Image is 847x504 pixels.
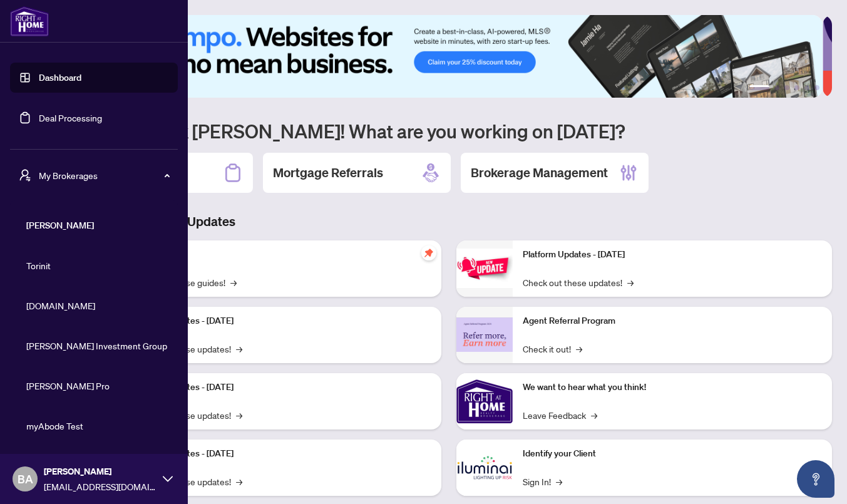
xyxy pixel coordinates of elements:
[523,314,823,328] p: Agent Referral Program
[471,164,608,182] h2: Brokerage Management
[236,408,242,422] span: →
[523,342,582,356] a: Check it out!→
[576,342,582,356] span: →
[19,169,31,182] span: user-switch
[523,475,562,488] a: Sign In!→
[26,379,169,393] span: [PERSON_NAME] Pro
[523,248,823,262] p: Platform Updates - [DATE]
[26,419,169,433] span: myAbode Test
[591,408,597,422] span: →
[273,164,383,182] h2: Mortgage Referrals
[10,6,49,36] img: logo
[65,15,823,98] img: Slide 0
[556,475,562,488] span: →
[26,259,169,272] span: Torinit
[65,213,832,230] h3: Brokerage & Industry Updates
[794,85,799,90] button: 4
[456,440,513,496] img: Identify your Client
[523,447,823,461] p: Identify your Client
[749,85,769,90] button: 1
[65,119,832,143] h1: Welcome back [PERSON_NAME]! What are you working on [DATE]?
[236,475,242,488] span: →
[230,275,237,289] span: →
[456,317,513,352] img: Agent Referral Program
[804,85,809,90] button: 5
[797,460,834,498] button: Open asap
[421,245,436,260] span: pushpin
[131,381,431,394] p: Platform Updates - [DATE]
[44,465,157,478] span: [PERSON_NAME]
[26,299,169,312] span: [DOMAIN_NAME]
[44,480,157,493] span: [EMAIL_ADDRESS][DOMAIN_NAME]
[26,339,169,352] span: [PERSON_NAME] Investment Group
[456,249,513,288] img: Platform Updates - June 23, 2025
[236,342,242,356] span: →
[627,275,634,289] span: →
[784,85,789,90] button: 3
[523,381,823,394] p: We want to hear what you think!
[39,112,102,123] a: Deal Processing
[774,85,779,90] button: 2
[18,470,33,488] span: BA
[523,275,634,289] a: Check out these updates!→
[39,72,81,83] a: Dashboard
[26,219,169,232] span: [PERSON_NAME]
[456,373,513,429] img: We want to hear what you think!
[131,314,431,328] p: Platform Updates - [DATE]
[814,85,819,90] button: 6
[523,408,597,422] a: Leave Feedback→
[131,447,431,461] p: Platform Updates - [DATE]
[39,168,169,182] span: My Brokerages
[131,248,431,262] p: Self-Help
